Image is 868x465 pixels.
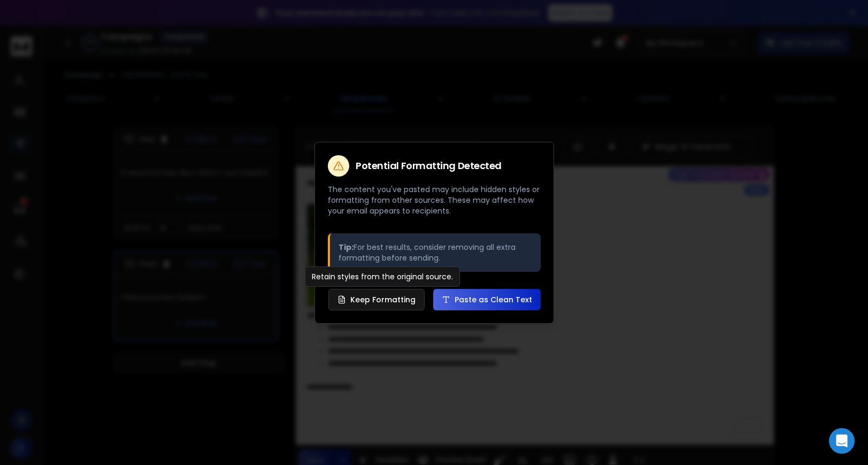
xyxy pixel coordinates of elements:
[339,242,532,263] p: For best results, consider removing all extra formatting before sending.
[305,266,460,287] div: Retain styles from the original source.
[328,289,425,310] button: Keep Formatting
[433,289,541,310] button: Paste as Clean Text
[829,428,855,454] div: Open Intercom Messenger
[356,161,502,171] h2: Potential Formatting Detected
[328,184,541,216] p: The content you've pasted may include hidden styles or formatting from other sources. These may a...
[339,242,354,253] strong: Tip:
